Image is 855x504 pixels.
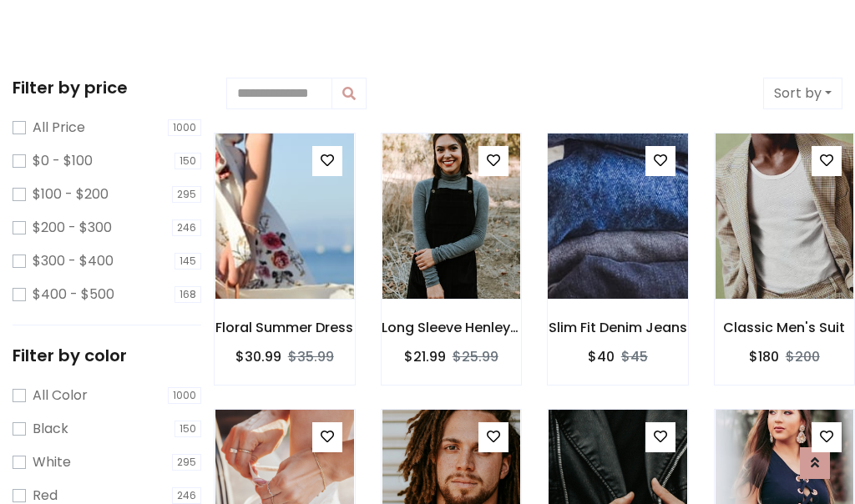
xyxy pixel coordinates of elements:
[172,454,201,471] span: 295
[288,347,334,366] del: $35.99
[33,218,112,238] label: $200 - $300
[168,387,201,404] span: 1000
[33,151,93,171] label: $0 - $100
[33,118,85,138] label: All Price
[621,347,648,366] del: $45
[588,349,615,365] h6: $40
[404,349,446,365] h6: $21.99
[33,419,68,439] label: Black
[453,347,498,366] del: $25.99
[13,78,201,98] h5: Filter by price
[175,286,201,303] span: 168
[175,253,201,270] span: 145
[175,421,201,437] span: 150
[786,347,820,366] del: $200
[168,119,201,136] span: 1000
[33,386,88,406] label: All Color
[33,452,71,472] label: White
[13,345,201,365] h5: Filter by color
[175,153,201,169] span: 150
[215,320,355,335] h6: Floral Summer Dress
[172,487,201,504] span: 246
[749,349,779,365] h6: $180
[172,219,201,236] span: 246
[763,78,842,109] button: Sort by
[382,320,522,335] h6: Long Sleeve Henley T-Shirt
[172,186,201,203] span: 295
[33,184,109,204] label: $100 - $200
[33,251,114,271] label: $300 - $400
[235,349,281,365] h6: $30.99
[33,285,114,305] label: $400 - $500
[548,320,688,335] h6: Slim Fit Denim Jeans
[715,320,855,335] h6: Classic Men's Suit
